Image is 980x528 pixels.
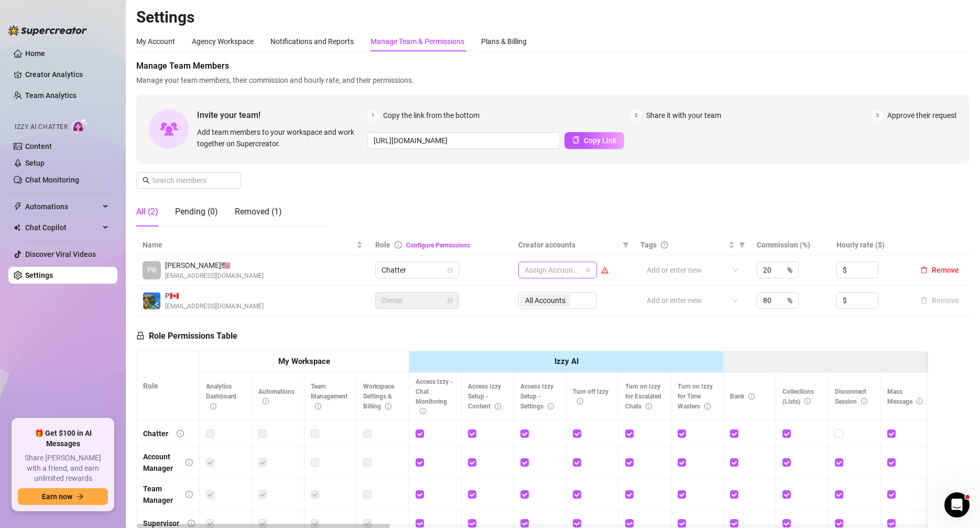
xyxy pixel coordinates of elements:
span: Copy Link [584,136,616,145]
span: Team Management [311,383,347,410]
span: Turn on Izzy for Escalated Chats [625,383,661,410]
span: [PERSON_NAME] 🇺🇸 [165,260,264,271]
span: Turn off Izzy [573,388,608,405]
iframe: Intercom live chat [944,492,970,518]
span: filter [739,242,745,248]
span: Automations [258,388,295,405]
span: info-circle [420,408,426,414]
span: Remove [932,266,959,274]
span: Share it with your team [646,110,721,121]
button: Remove [916,294,963,307]
span: delete [920,266,928,274]
button: Earn nowarrow-right [18,488,108,505]
span: info-circle [646,403,652,410]
span: Workspace Settings & Billing [363,383,394,410]
a: Creator Analytics [25,66,109,83]
span: Manage Team Members [136,60,970,72]
div: Removed (1) [235,206,282,218]
img: AI Chatter [72,118,88,133]
span: Name [143,239,354,251]
span: Bank [730,393,755,400]
span: Izzy AI Chatter [15,122,68,132]
span: Share [PERSON_NAME] with a friend, and earn unlimited rewards [18,453,108,484]
span: question-circle [661,241,668,249]
span: warning [601,266,608,274]
span: lock [136,331,145,340]
span: P 🇨🇦 [165,290,264,301]
span: PR [147,264,157,276]
span: Access Izzy Setup - Content [468,383,501,410]
span: lock [447,267,453,273]
a: Chat Monitoring [25,176,79,184]
span: Access Izzy - Chat Monitoring [416,378,453,415]
span: team [585,267,591,273]
span: info-circle [315,403,321,410]
a: Setup [25,159,45,167]
div: Agency Workspace [192,36,254,47]
strong: Izzy AI [554,357,579,366]
span: search [143,177,150,184]
h2: Settings [136,7,970,27]
span: info-circle [188,520,195,527]
button: Copy Link [564,132,624,149]
a: Settings [25,271,53,279]
span: thunderbolt [14,202,22,211]
span: Copy the link from the bottom [383,110,480,121]
span: Access Izzy Setup - Settings [520,383,554,410]
span: info-circle [917,398,923,404]
span: arrow-right [77,493,84,500]
span: Add team members to your workspace and work together on Supercreator. [197,126,363,149]
span: Mass Message [887,388,923,405]
span: Collections (Lists) [782,388,814,405]
div: All (2) [136,206,158,218]
th: Role [137,351,200,421]
span: info-circle [263,398,269,404]
span: info-circle [577,398,583,404]
span: Automations [25,198,100,215]
th: Hourly rate ($) [830,235,910,255]
span: Tags [640,239,657,251]
span: info-circle [395,241,402,249]
div: Manage Team & Permissions [371,36,464,47]
a: Configure Permissions [406,242,470,249]
input: Search members [152,175,226,186]
span: info-circle [704,403,711,410]
span: info-circle [186,459,193,466]
img: Chat Copilot [14,224,20,231]
span: lock [447,297,453,304]
span: 🎁 Get $100 in AI Messages [18,428,108,449]
th: Commission (%) [750,235,830,255]
th: Name [136,235,369,255]
div: Chatter [143,428,168,439]
span: filter [620,237,631,253]
span: Disconnect Session [835,388,867,405]
span: info-circle [748,393,755,400]
span: Analytics Dashboard [206,383,236,410]
span: Turn on Izzy for Time Wasters [678,383,713,410]
strong: My Workspace [278,357,330,366]
a: Content [25,142,52,150]
img: P [143,292,160,309]
span: 2 [630,110,642,121]
span: info-circle [861,398,867,404]
span: copy [572,136,580,144]
div: Notifications and Reports [270,36,354,47]
span: info-circle [804,398,811,404]
span: info-circle [495,403,501,410]
span: info-circle [177,430,184,437]
div: My Account [136,36,175,47]
span: [EMAIL_ADDRESS][DOMAIN_NAME] [165,271,264,281]
span: Earn now [42,492,72,501]
span: Manage your team members, their commission and hourly rate, and their permissions. [136,74,970,86]
span: filter [623,242,629,248]
span: Chat Copilot [25,219,100,236]
div: Team Manager [143,483,177,506]
span: Approve their request [887,110,957,121]
h5: Role Permissions Table [136,330,237,342]
span: Role [375,241,390,249]
span: info-circle [210,403,216,410]
a: Discover Viral Videos [25,250,96,258]
span: info-circle [186,491,193,498]
img: logo-BBDzfeDw.svg [8,25,87,36]
a: Home [25,49,45,58]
